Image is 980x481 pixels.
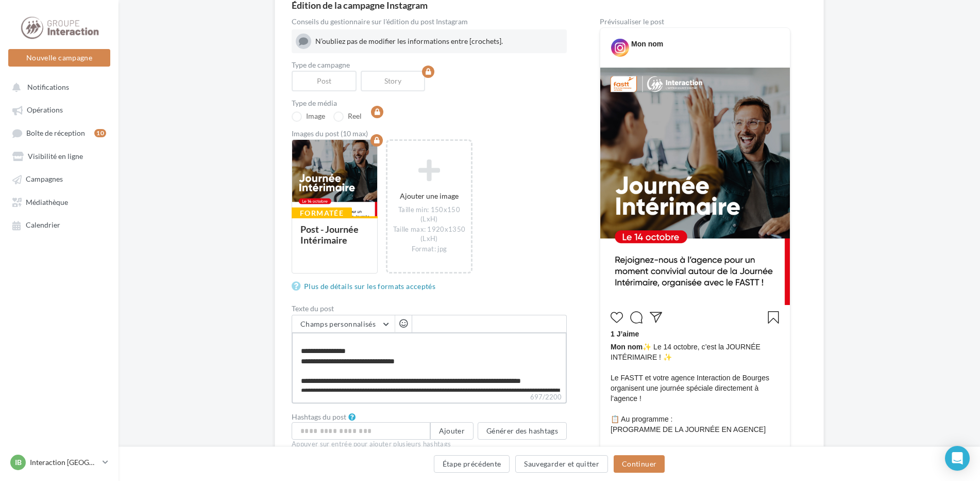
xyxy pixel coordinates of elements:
div: Formatée [292,207,352,219]
a: Campagnes [6,169,112,188]
label: Texte du post [292,305,567,312]
span: Notifications [27,83,69,91]
button: Notifications [6,77,108,96]
div: Édition de la campagne Instagram [292,1,807,10]
div: Mon nom [631,39,663,49]
div: 10 [94,129,106,137]
span: Médiathèque [26,198,68,206]
span: Boîte de réception [26,129,85,137]
div: Post - Journée Intérimaire [300,223,359,246]
a: Calendrier [6,215,112,234]
a: Visibilité en ligne [6,147,112,165]
a: Plus de détails sur les formats acceptés [292,280,440,293]
button: Ajouter [430,422,474,440]
span: Mon nom [611,343,643,351]
label: Type de campagne [292,61,567,69]
label: Type de média [292,100,567,107]
button: Champs personnalisés [292,315,395,333]
svg: J’aime [611,311,623,324]
svg: Commenter [630,311,643,324]
svg: Enregistrer [767,311,780,324]
a: IB Interaction [GEOGRAPHIC_DATA] [8,453,110,472]
button: Générer des hashtags [478,422,567,440]
a: Médiathèque [6,193,112,211]
div: Prévisualiser le post [600,18,790,25]
button: Continuer [614,455,665,473]
button: Nouvelle campagne [8,49,110,67]
svg: Partager la publication [650,311,662,324]
button: Étape précédente [434,455,510,473]
span: IB [15,457,22,468]
span: Champs personnalisés [300,319,376,328]
span: Campagnes [26,175,63,184]
span: Calendrier [26,221,60,230]
div: Images du post (10 max) [292,130,567,137]
label: Hashtags du post [292,413,346,421]
div: Conseils du gestionnaire sur l'édition du post Instagram [292,18,567,25]
button: Sauvegarder et quitter [515,455,608,473]
div: Appuyer sur entrée pour ajouter plusieurs hashtags [292,440,567,449]
span: Visibilité en ligne [28,152,83,161]
a: Opérations [6,100,112,119]
div: Open Intercom Messenger [945,446,970,471]
label: 697/2200 [292,392,567,404]
p: Interaction [GEOGRAPHIC_DATA] [30,457,98,468]
span: Opérations [27,106,63,115]
div: 1 J’aime [611,329,780,342]
div: N’oubliez pas de modifier les informations entre [crochets]. [315,36,563,46]
a: Boîte de réception10 [6,123,112,142]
